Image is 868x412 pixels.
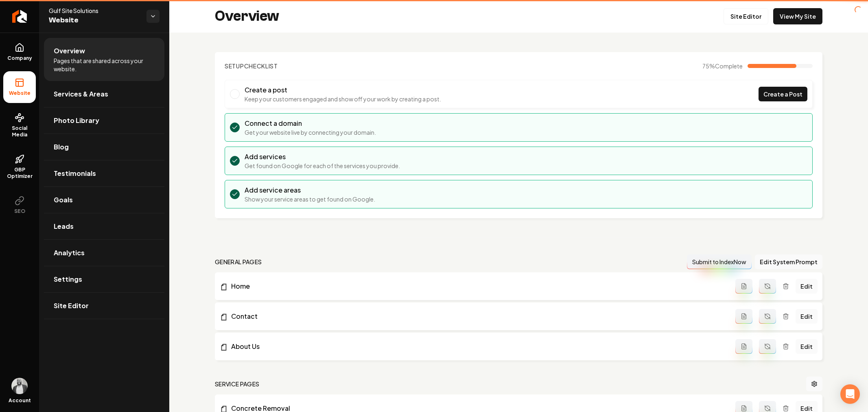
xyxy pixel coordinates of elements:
a: Services & Areas [44,81,164,107]
button: Submit to IndexNow [687,254,752,269]
span: SEO [11,208,28,215]
img: Rebolt Logo [12,10,27,23]
a: Social Media [3,106,36,145]
button: Edit System Prompt [755,254,822,269]
a: Create a Post [759,87,807,101]
a: Blog [44,134,164,160]
h2: Checklist [225,62,278,70]
h3: Create a post [245,85,441,95]
a: Photo Library [44,107,164,134]
h3: Add services [245,152,400,162]
button: Open user button [11,378,28,394]
span: Goals [54,195,73,205]
span: Photo Library [54,116,99,125]
a: Testimonials [44,160,164,186]
span: Blog [54,142,69,152]
span: Testimonials [54,169,96,178]
a: GBP Optimizer [3,148,36,186]
span: Website [6,90,34,96]
p: Keep your customers engaged and show off your work by creating a post. [245,95,441,103]
a: View My Site [773,8,822,24]
a: Analytics [44,240,164,266]
a: Contact [220,311,735,321]
h3: Connect a domain [245,118,376,128]
a: Edit [796,309,818,324]
a: Site Editor [44,293,164,319]
span: 75 % [702,62,743,70]
a: Home [220,281,735,291]
h2: Overview [215,8,279,24]
button: SEO [3,189,36,221]
span: Website [49,15,140,26]
a: Goals [44,187,164,213]
img: Denis Mendoza [11,378,28,394]
span: Setup [225,62,244,70]
div: Open Intercom Messenger [840,384,860,404]
span: Company [4,55,35,61]
h2: Service Pages [215,380,260,388]
a: Edit [796,279,818,294]
button: Add admin page prompt [735,339,752,354]
h3: Add service areas [245,185,375,195]
a: About Us [220,342,735,351]
a: Leads [44,213,164,239]
button: Add admin page prompt [735,279,752,294]
span: Complete [715,62,743,70]
span: Overview [54,46,85,56]
span: Pages that are shared across your website. [54,57,155,73]
span: Account [9,397,31,404]
span: GBP Optimizer [3,167,36,180]
a: Settings [44,266,164,292]
span: Leads [54,221,74,231]
span: Settings [54,274,82,284]
a: Edit [796,339,818,354]
p: Get found on Google for each of the services you provide. [245,162,400,170]
span: Create a Post [763,90,802,99]
p: Show your service areas to get found on Google. [245,195,375,203]
span: Services & Areas [54,89,108,99]
p: Get your website live by connecting your domain. [245,128,376,136]
button: Add admin page prompt [735,309,752,324]
h2: general pages [215,258,262,266]
a: Company [3,36,36,68]
a: Site Editor [724,8,768,24]
span: Site Editor [54,301,89,311]
span: Social Media [3,125,36,138]
span: Analytics [54,248,85,258]
span: Gulf Site Solutions [49,7,140,15]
